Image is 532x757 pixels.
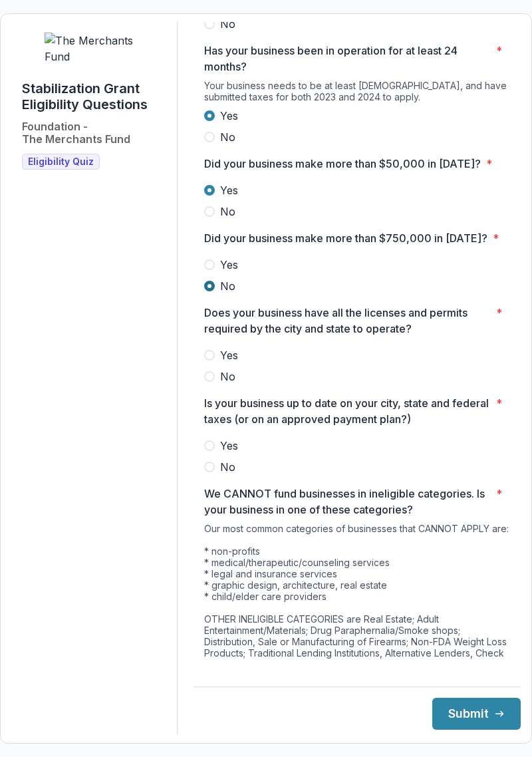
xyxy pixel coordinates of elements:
[22,120,130,146] h2: Foundation - The Merchants Fund
[204,43,491,75] p: Has your business been in operation for at least 24 months?
[220,16,235,32] span: No
[204,230,487,246] p: Did your business make more than $750,000 in [DATE]?
[220,257,238,273] span: Yes
[204,80,510,108] div: Your business needs to be at least [DEMOGRAPHIC_DATA], and have submitted taxes for both 2023 and...
[432,698,521,730] button: Submit
[204,395,491,427] p: Is your business up to date on your city, state and federal taxes (or on an approved payment plan?)
[220,108,238,124] span: Yes
[220,459,235,475] span: No
[22,80,166,112] h1: Stabilization Grant Eligibility Questions
[220,182,238,198] span: Yes
[28,156,94,168] span: Eligibility Quiz
[45,33,144,65] img: The Merchants Fund
[220,438,238,454] span: Yes
[204,156,481,172] p: Did your business make more than $50,000 in [DATE]?
[220,278,235,294] span: No
[204,486,491,518] p: We CANNOT fund businesses in ineligible categories. Is your business in one of these categories?
[220,129,235,145] span: No
[220,204,235,220] span: No
[204,523,510,709] div: Our most common categories of businesses that CANNOT APPLY are: * non-profits * medical/therapeut...
[220,347,238,363] span: Yes
[220,369,235,384] span: No
[204,305,491,337] p: Does your business have all the licenses and permits required by the city and state to operate?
